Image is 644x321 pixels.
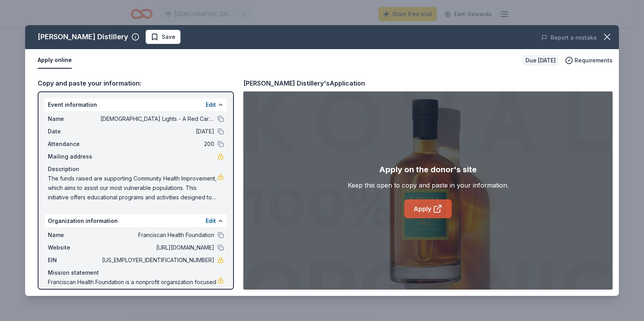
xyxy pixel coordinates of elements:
[48,127,100,136] span: Date
[48,164,224,174] div: Description
[38,78,234,88] div: Copy and paste your information:
[206,100,216,109] button: Edit
[48,255,100,265] span: EIN
[522,55,559,66] div: Due [DATE]
[206,216,216,226] button: Edit
[100,255,214,265] span: [US_EMPLOYER_IDENTIFICATION_NUMBER]
[348,181,509,190] div: Keep this open to copy and paste in your information.
[575,56,613,65] span: Requirements
[38,52,72,69] button: Apply online
[100,243,214,252] span: [URL][DOMAIN_NAME]
[48,114,100,124] span: Name
[404,199,452,218] a: Apply
[45,98,227,111] div: Event information
[100,139,214,149] span: 200
[48,152,100,161] span: Mailing address
[48,243,100,252] span: Website
[541,33,597,42] button: Report a mistake
[48,277,217,306] span: Franciscan Health Foundation is a nonprofit organization focused on philanthrophy, voluntarism, o...
[45,215,227,227] div: Organization information
[243,78,365,88] div: [PERSON_NAME] Distillery's Application
[565,56,613,65] button: Requirements
[48,268,224,277] div: Mission statement
[38,31,128,43] div: [PERSON_NAME] Distillery
[48,139,100,149] span: Attendance
[48,230,100,240] span: Name
[100,230,214,240] span: Franciscan Health Foundation
[162,32,175,42] span: Save
[379,163,477,176] div: Apply on the donor's site
[146,30,181,44] button: Save
[100,127,214,136] span: [DATE]
[100,114,214,124] span: [DEMOGRAPHIC_DATA] Lights - A Red Carpet Affair
[48,174,217,202] span: The funds raised are supporting Community Health Improvement, which aims to assist our most vulne...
